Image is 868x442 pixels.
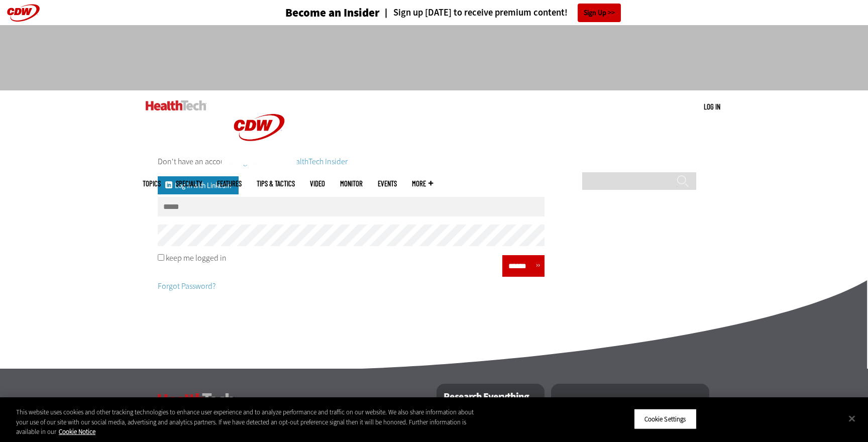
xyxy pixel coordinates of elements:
div: This website uses cookies and other tracking technologies to enhance user experience and to analy... [16,407,477,437]
span: Specialty [176,180,202,187]
button: Cookie Settings [634,408,697,429]
a: More information about your privacy [59,427,95,436]
h3: HealthTech [158,393,235,406]
a: Log in [704,102,720,111]
a: Events [378,180,397,187]
h3: Become an Insider [285,7,380,19]
a: CDW [222,157,297,167]
a: Features [217,180,242,187]
div: User menu [704,101,720,112]
button: Close [841,407,863,429]
span: More [412,180,433,187]
span: Topics [143,180,161,187]
iframe: advertisement [251,35,617,80]
img: Home [222,90,297,165]
a: Forgot Password? [158,281,215,291]
h2: Research Everything IT [437,384,545,420]
a: Sign Up [578,4,621,22]
a: Become an Insider [248,7,380,19]
a: MonITor [340,180,363,187]
a: Video [310,180,325,187]
a: Tips & Tactics [257,180,295,187]
a: Sign up [DATE] to receive premium content! [380,8,568,18]
img: Home [146,100,206,111]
